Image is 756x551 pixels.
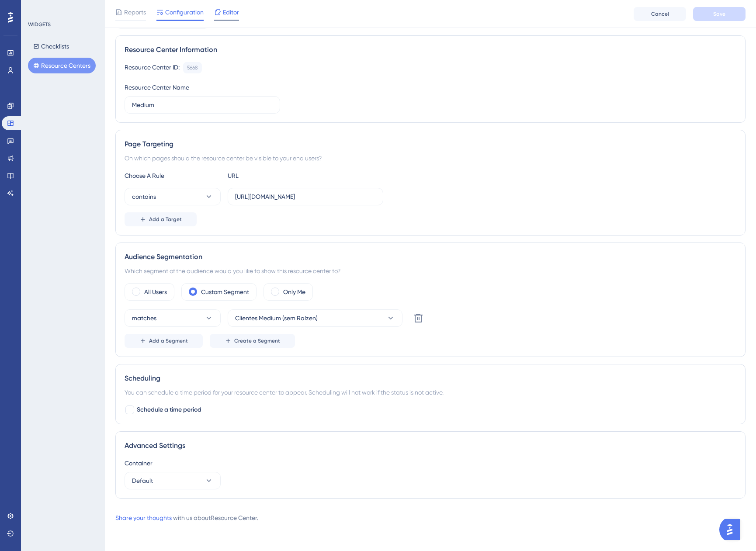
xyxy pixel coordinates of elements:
span: contains [132,191,156,202]
label: All Users [144,287,167,297]
div: Choose A Rule [125,170,221,181]
button: Save [693,7,746,21]
div: Resource Center ID: [125,62,180,73]
div: Container [125,458,736,468]
button: Add a Segment [125,334,203,348]
button: Checklists [28,38,74,54]
div: Advanced Settings [125,440,736,451]
div: Which segment of the audience would you like to show this resource center to? [125,266,736,276]
span: Configuration [165,7,204,17]
button: Create a Segment [210,334,295,348]
span: Schedule a time period [137,405,201,415]
span: Default [132,475,153,486]
div: On which pages should the resource center be visible to your end users? [125,153,736,163]
span: matches [132,313,156,323]
button: Cancel [634,7,686,21]
label: Custom Segment [201,287,249,297]
span: Add a Target [149,216,182,223]
span: Save [713,10,725,17]
button: Default [125,472,221,489]
span: Add a Segment [149,337,188,344]
div: 5668 [187,64,198,71]
div: Scheduling [125,373,736,384]
input: yourwebsite.com/path [235,192,376,201]
span: Reports [124,7,146,17]
span: Editor [223,7,239,17]
label: Only Me [283,287,305,297]
span: Create a Segment [234,337,280,344]
button: Resource Centers [28,58,96,73]
div: URL [228,170,324,181]
button: Clientes Medium (sem Raízen) [228,309,402,327]
button: Add a Target [125,212,197,226]
div: Page Targeting [125,139,736,149]
div: Resource Center Name [125,82,189,93]
input: Type your Resource Center name [132,100,273,110]
span: Clientes Medium (sem Raízen) [235,313,318,323]
div: You can schedule a time period for your resource center to appear. Scheduling will not work if th... [125,387,736,398]
button: contains [125,188,221,205]
iframe: UserGuiding AI Assistant Launcher [719,516,746,543]
div: Resource Center Information [125,45,736,55]
button: matches [125,309,221,327]
span: Cancel [651,10,669,17]
div: WIDGETS [28,21,51,28]
div: Audience Segmentation [125,252,736,262]
div: with us about Resource Center . [115,513,258,523]
a: Share your thoughts [115,514,172,521]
